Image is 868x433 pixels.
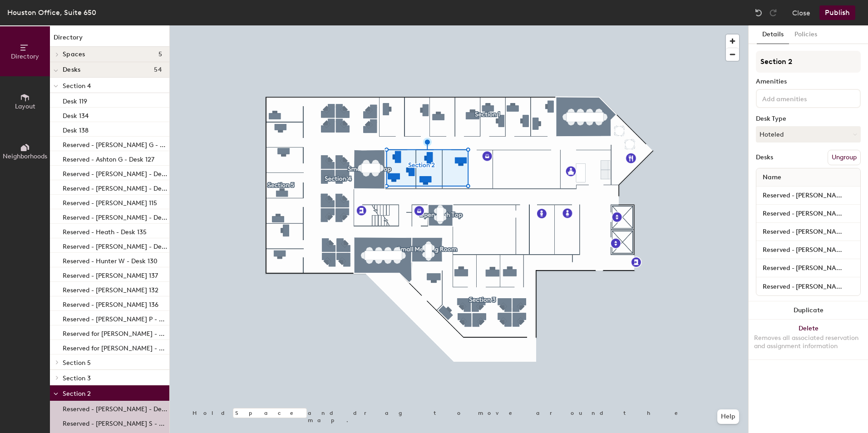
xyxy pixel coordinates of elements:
[63,182,168,192] p: Reserved - [PERSON_NAME] - Desk 131
[63,374,91,382] span: Section 3
[760,93,842,103] input: Add amenities
[63,226,147,236] p: Reserved - Heath - Desk 135
[63,390,91,398] span: Section 2
[63,417,168,428] p: Reserved - [PERSON_NAME] S - Desk 110-A
[63,269,158,280] p: Reserved - [PERSON_NAME] 137
[749,320,868,359] button: DeleteRemoves all associated reservation and assignment information
[7,7,96,18] div: Houston Office, Suite 650
[154,66,162,74] span: 54
[819,5,855,20] button: Publish
[756,126,861,143] button: Hoteled
[63,342,168,352] p: Reserved for [PERSON_NAME] - Desk 133
[757,25,789,44] button: Details
[158,51,162,58] span: 5
[63,124,89,134] p: Desk 138
[758,244,858,256] input: Unnamed desk
[15,103,35,110] span: Layout
[63,359,91,367] span: Section 5
[758,226,858,238] input: Unnamed desk
[63,284,158,294] p: Reserved - [PERSON_NAME] 132
[756,154,773,161] div: Desks
[63,167,168,178] p: Reserved - [PERSON_NAME] - Desk 118
[769,8,778,17] img: Redo
[758,280,858,293] input: Unnamed desk
[63,109,89,120] p: Desk 134
[63,138,168,149] p: Reserved - [PERSON_NAME] G - Desk 116
[754,8,763,17] img: Undo
[63,298,158,309] p: Reserved - [PERSON_NAME] 136
[63,66,80,74] span: Desks
[63,313,168,323] p: Reserved - [PERSON_NAME] P - Desk 128
[63,403,168,413] p: Reserved - [PERSON_NAME] - Desk 108
[11,53,39,60] span: Directory
[789,25,823,44] button: Policies
[63,153,154,163] p: Reserved - Ashton G - Desk 127
[63,51,85,58] span: Spaces
[63,327,168,338] p: Reserved for [PERSON_NAME] - Desk 117
[758,169,786,186] span: Name
[63,240,168,251] p: Reserved - [PERSON_NAME] - Desk 129
[758,207,858,220] input: Unnamed desk
[758,262,858,275] input: Unnamed desk
[63,82,91,90] span: Section 4
[749,301,868,320] button: Duplicate
[754,334,863,350] div: Removes all associated reservation and assignment information
[828,150,861,165] button: Ungroup
[758,189,858,202] input: Unnamed desk
[756,78,861,85] div: Amenities
[63,255,158,265] p: Reserved - Hunter W - Desk 130
[756,115,861,123] div: Desk Type
[63,211,168,221] p: Reserved - [PERSON_NAME] - Desk 114
[63,95,87,105] p: Desk 119
[50,33,169,47] h1: Directory
[63,197,157,207] p: Reserved - [PERSON_NAME] 115
[717,409,739,424] button: Help
[792,5,810,20] button: Close
[3,153,47,160] span: Neighborhoods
